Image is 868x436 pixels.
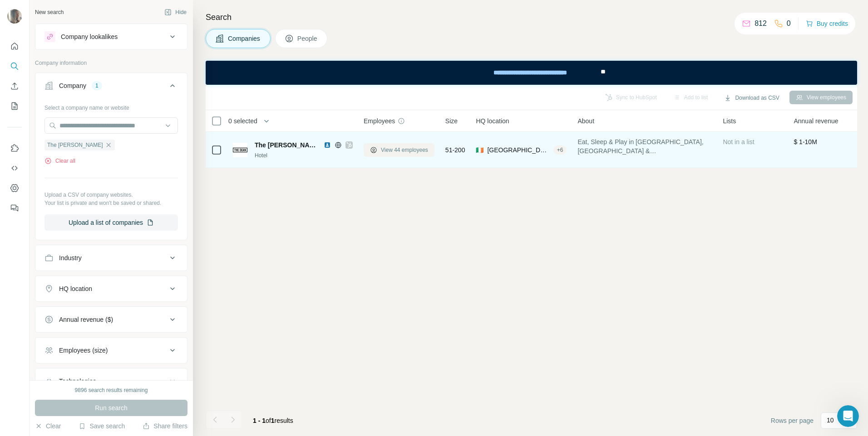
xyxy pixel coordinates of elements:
[7,9,22,24] img: Avatar
[7,180,22,196] button: Dashboard
[577,137,712,155] span: Eat, Sleep & Play in [GEOGRAPHIC_DATA], [GEOGRAPHIC_DATA] & [GEOGRAPHIC_DATA]. Welcome to The [PE...
[806,17,848,30] button: Buy credits
[35,247,187,269] button: Industry
[44,214,178,231] button: Upload a list of companies
[266,417,271,424] span: of
[44,199,178,207] p: Your list is private and won't be saved or shared.
[206,11,857,24] h4: Search
[35,421,61,431] button: Clear
[35,59,187,67] p: Company information
[487,145,549,155] span: [GEOGRAPHIC_DATA], [GEOGRAPHIC_DATA], [GEOGRAPHIC_DATA]
[158,5,193,19] button: Hide
[59,81,86,90] div: Company
[35,339,187,361] button: Employees (size)
[476,116,509,126] span: HQ location
[35,278,187,300] button: HQ location
[553,146,567,154] div: + 6
[381,146,428,154] span: View 44 employees
[35,26,187,48] button: Company lookalikes
[228,116,257,126] span: 0 selected
[255,151,353,160] div: Hotel
[755,18,767,29] p: 812
[59,284,92,293] div: HQ location
[59,346,108,355] div: Employees (size)
[255,140,319,150] span: The [PERSON_NAME]
[723,138,754,145] span: Not in a list
[297,34,318,43] span: People
[476,145,483,155] span: 🇮🇪
[577,116,594,126] span: About
[837,405,859,427] iframe: Intercom live chat
[271,417,275,424] span: 1
[794,116,838,126] span: Annual revenue
[59,315,113,324] div: Annual revenue ($)
[771,416,814,425] span: Rows per page
[445,145,465,155] span: 51-200
[787,18,791,29] p: 0
[59,377,96,386] div: Technologies
[228,34,261,43] span: Companies
[44,191,178,199] p: Upload a CSV of company websites.
[794,138,817,145] span: $ 1-10M
[7,140,22,156] button: Use Surfe on LinkedIn
[79,421,125,431] button: Save search
[253,417,293,424] span: results
[7,160,22,176] button: Use Surfe API
[253,417,266,424] span: 1 - 1
[827,416,834,425] p: 10
[233,143,247,157] img: Logo of The Dean
[35,8,64,16] div: New search
[718,91,785,105] button: Download as CSV
[324,141,331,149] img: LinkedIn logo
[143,421,187,431] button: Share filters
[445,116,458,126] span: Size
[61,32,118,41] div: Company lookalikes
[7,58,22,74] button: Search
[723,116,736,126] span: Lists
[44,100,178,112] div: Select a company name or website
[35,370,187,392] button: Technologies
[44,157,75,165] button: Clear all
[35,309,187,330] button: Annual revenue ($)
[206,61,857,85] iframe: Banner
[7,200,22,216] button: Feedback
[59,253,82,262] div: Industry
[364,143,434,157] button: View 44 employees
[7,78,22,94] button: Enrich CSV
[35,75,187,100] button: Company1
[7,98,22,114] button: My lists
[75,386,148,394] div: 9896 search results remaining
[47,141,103,149] span: The [PERSON_NAME]
[364,116,395,126] span: Employees
[92,82,102,90] div: 1
[7,38,22,54] button: Quick start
